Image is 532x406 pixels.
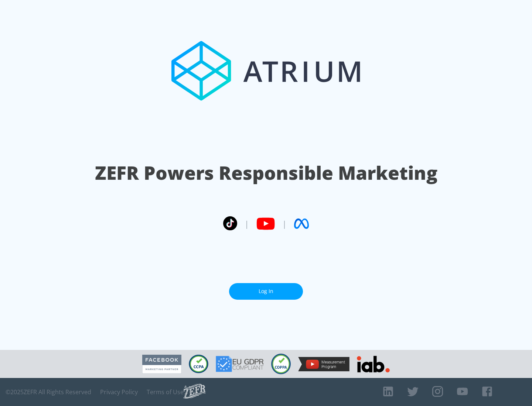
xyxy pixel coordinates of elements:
a: Privacy Policy [100,388,138,396]
img: YouTube Measurement Program [298,357,349,371]
span: © 2025 ZEFR All Rights Reserved [6,388,91,396]
img: GDPR Compliant [216,356,264,372]
span: | [245,218,249,229]
img: CCPA Compliant [189,355,208,373]
a: Log In [229,283,303,300]
span: | [282,218,287,229]
img: IAB [357,356,390,372]
img: COPPA Compliant [271,354,291,374]
h1: ZEFR Powers Responsible Marketing [95,160,437,186]
a: Terms of Use [147,388,184,396]
img: Facebook Marketing Partner [142,355,181,374]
